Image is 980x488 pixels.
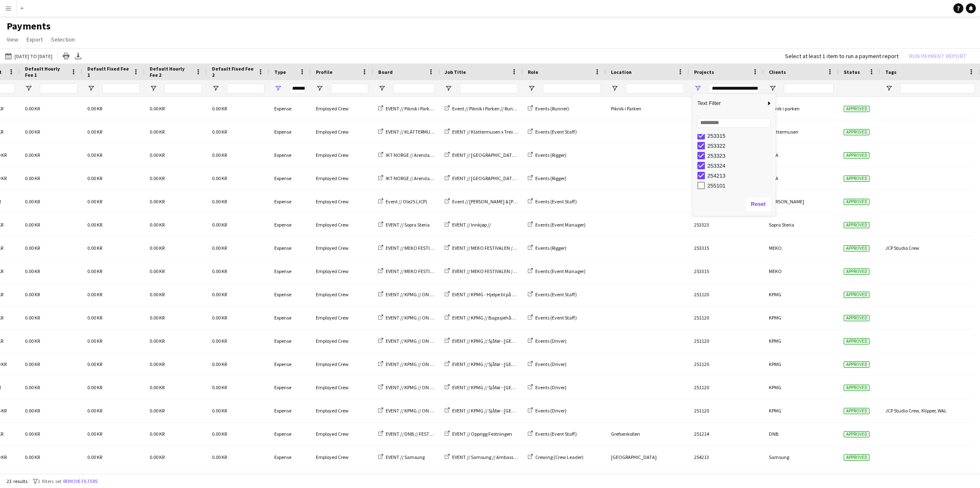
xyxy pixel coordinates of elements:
span: EVENT // MEKO FESTIVALEN // Nattevakt [452,268,537,274]
span: Clients [769,69,786,75]
span: Approved [844,454,869,461]
div: 253324 [707,163,773,169]
span: Events (Driver) [535,407,566,414]
span: EVENT // Sopra Steria [386,222,430,228]
span: IKT NORGE // Arendalsuka [386,152,441,158]
span: 253315 [694,268,709,274]
a: EVENT // MEKO FESTIVALEN [378,245,443,251]
div: Grefsenkollen [606,422,689,445]
input: Default Fixed Fee 2 Filter Input [227,83,264,93]
span: Approved [844,268,869,275]
span: EVENT // [GEOGRAPHIC_DATA] // IKEA [452,152,531,158]
a: EVENT // MEKO FESTIVALEN // Nattevakt [445,268,537,274]
div: Employed Crew [311,399,373,422]
span: EVENT // [GEOGRAPHIC_DATA] // IKEA [452,175,531,181]
span: 251120 [694,384,709,390]
span: EVENT // KPMG // ON BOARDING [386,315,453,321]
input: Default Hourly Fee 1 Filter Input [40,83,77,93]
span: EVENT // Innkjøp // [452,222,491,228]
span: Approved [844,385,869,391]
span: 251120 [694,407,709,414]
div: 0.00 KR [145,353,207,376]
div: Employed Crew [311,190,373,213]
a: EVENT // Sopra Steria [378,222,430,228]
a: EVENT // MEKO FESTIVALEN [378,268,443,274]
a: Events (Runner) [528,105,569,112]
div: 0.00 KR [207,167,269,190]
span: Projects [694,69,714,75]
div: 0.00 KR [20,213,82,236]
input: Default Fixed Fee 1 Filter Input [102,83,140,93]
span: EVENT // KPMG // Sjåfør - [GEOGRAPHIC_DATA] [452,384,549,390]
span: Board [378,69,393,75]
div: 0.00 KR [207,376,269,399]
button: Open Filter Menu [87,85,95,92]
div: Employed Crew [311,353,373,376]
a: Events (Event Manager) [528,268,586,274]
a: View [3,34,22,45]
a: Crewing (Crew Leader) [528,454,584,460]
div: 0.00 KR [82,446,145,468]
a: Events (Rigger) [528,245,566,251]
div: 0.00 KR [20,97,82,120]
a: EVENT // Innkjøp // [445,222,491,228]
a: EVENT // [GEOGRAPHIC_DATA] // IKEA [445,152,531,158]
a: EVENT // [GEOGRAPHIC_DATA] // IKEA [445,175,531,181]
button: [DATE] to [DATE] [3,51,54,61]
span: 251120 [694,291,709,298]
input: Job Title Filter Input [460,83,518,93]
span: Event // Piknik i Parken // Runner [452,105,520,112]
a: IKT NORGE // Arendalsuka [378,175,441,181]
div: Expense [269,97,311,120]
a: Events (Rigger) [528,152,566,158]
span: EVENT // KPMG // Sjåfør - [GEOGRAPHIC_DATA] [452,407,549,414]
div: Employed Crew [311,329,373,352]
span: Events (Runner) [535,105,569,112]
div: 0.00 KR [145,422,207,445]
span: EVENT // KPMG // Sjåfør - [GEOGRAPHIC_DATA] [452,361,549,367]
span: Approved [844,292,869,298]
div: Expense [269,446,311,468]
a: EVENT // KPMG // ON BOARDING [378,361,453,367]
button: Open Filter Menu [316,85,323,92]
a: Event // Piknik i Parken // Runner [445,105,520,112]
div: 0.00 KR [145,213,207,236]
span: Job Title [445,69,466,75]
span: MEKO [769,268,782,274]
div: Expense [269,306,311,329]
span: Events (Driver) [535,338,566,344]
a: EVENT // Samsung // Ambassadørsamling [445,454,541,460]
div: 0.00 KR [207,120,269,143]
div: 0.00 KR [145,190,207,213]
app-action-btn: Export XLSX [73,51,83,61]
a: IKT NORGE // Arendalsuka [378,152,441,158]
div: Expense [269,353,311,376]
span: Klättermusen [769,129,798,135]
span: Default Hourly Fee 1 [25,66,67,78]
span: Export [27,36,43,43]
input: Tags Filter Input [900,83,975,93]
span: Events (Rigger) [535,245,566,251]
a: EVENT // KPMG // ON BOARDING [378,384,453,390]
span: DNB [769,431,778,437]
div: 0.00 KR [82,167,145,190]
span: Approved [844,315,869,321]
a: Events (Driver) [528,407,566,414]
a: EVENT // KPMG // Sjåfør - [GEOGRAPHIC_DATA] [445,407,549,414]
span: Event // Ole25 (JCP) [386,198,427,205]
div: [GEOGRAPHIC_DATA] [606,446,689,468]
a: EVENT // KPMG // ON BOARDING [378,338,453,344]
div: Expense [269,329,311,352]
div: Expense [269,167,311,190]
span: MEKO [769,245,782,251]
button: Open Filter Menu [25,85,32,92]
div: 0.00 KR [145,283,207,306]
span: KPMG [769,338,781,344]
button: Open Filter Menu [769,85,776,92]
span: Approved [844,431,869,437]
span: KPMG [769,384,781,390]
span: Events (Event Staff) [535,198,577,205]
div: Employed Crew [311,283,373,306]
a: EVENT // KPMG // ON BOARDING [378,315,453,321]
input: Default Hourly Fee 2 Filter Input [165,83,202,93]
